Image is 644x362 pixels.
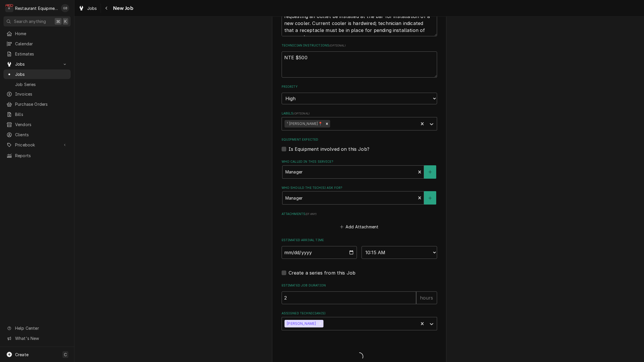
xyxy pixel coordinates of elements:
[15,121,68,128] span: Vendors
[15,31,68,37] span: Home
[3,49,71,59] a: Estimates
[15,51,68,57] span: Estimates
[289,146,369,153] label: Is Equipment involved on this Job?
[282,311,437,330] div: Assigned Technician(s)
[15,142,59,148] span: Pricebook
[3,334,71,343] a: Go to What's New
[285,320,317,327] div: [PERSON_NAME]
[3,80,71,89] a: Job Series
[15,325,67,331] span: Help Center
[15,101,68,107] span: Purchase Orders
[282,283,437,304] div: Estimated Job Duration
[87,5,97,11] span: Jobs
[15,71,68,77] span: Jobs
[61,4,69,12] div: Gary Beaver's Avatar
[64,18,67,24] span: K
[282,186,437,190] label: Who should the tech(s) ask for?
[282,238,437,259] div: Estimated Arrival Time
[282,43,437,77] div: Technician Instructions
[5,4,13,12] div: Restaurant Equipment Diagnostics's Avatar
[3,151,71,160] a: Reports
[282,212,437,216] label: Attachments
[111,4,133,12] span: New Job
[282,160,437,178] div: Who called in this service?
[282,111,437,116] label: Labels
[15,81,68,87] span: Job Series
[5,4,13,12] div: R
[293,112,310,115] span: ( optional )
[324,120,330,128] div: Remove ¹ Beckley📍
[339,223,380,231] button: Add Attachment
[15,335,67,341] span: What's New
[282,212,437,231] div: Attachments
[362,246,437,259] select: Time Select
[329,44,346,47] span: ( optional )
[15,41,68,47] span: Calendar
[64,352,67,358] span: C
[282,111,437,130] div: Labels
[15,352,28,357] span: Create
[3,16,71,26] button: Search anything⌘K
[3,323,71,333] a: Go to Help Center
[3,59,71,69] a: Go to Jobs
[15,5,58,11] div: Restaurant Equipment Diagnostics
[282,283,437,288] label: Estimated Job Duration
[15,61,59,67] span: Jobs
[282,85,437,89] label: Priority
[3,69,71,79] a: Jobs
[282,311,437,316] label: Assigned Technician(s)
[282,43,437,48] label: Technician Instructions
[282,160,437,164] label: Who called in this service?
[3,39,71,49] a: Calendar
[282,238,437,243] label: Estimated Arrival Time
[305,212,316,216] span: ( if any )
[15,132,68,138] span: Clients
[317,320,323,327] div: Remove Donovan Pruitt
[424,165,436,179] button: Create New Contact
[282,137,437,142] label: Equipment Expected
[428,170,432,174] svg: Create New Contact
[416,291,437,304] div: hours
[3,29,71,38] a: Home
[282,246,357,259] input: Date
[282,51,437,78] textarea: NTE $500
[3,110,71,119] a: Bills
[3,99,71,109] a: Purchase Orders
[3,140,71,150] a: Go to Pricebook
[61,4,69,12] div: GB
[282,85,437,104] div: Priority
[285,120,324,128] div: ¹ [PERSON_NAME]📍
[3,89,71,99] a: Invoices
[282,186,437,205] div: Who should the tech(s) ask for?
[15,153,68,159] span: Reports
[282,137,437,152] div: Equipment Expected
[428,196,432,200] svg: Create New Contact
[289,269,356,276] label: Create a series from this Job
[15,111,68,117] span: Bills
[3,130,71,139] a: Clients
[102,3,111,13] button: Navigate back
[76,3,99,13] a: Jobs
[3,120,71,129] a: Vendors
[14,18,46,24] span: Search anything
[56,18,60,24] span: ⌘
[424,191,436,205] button: Create New Contact
[15,91,68,97] span: Invoices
